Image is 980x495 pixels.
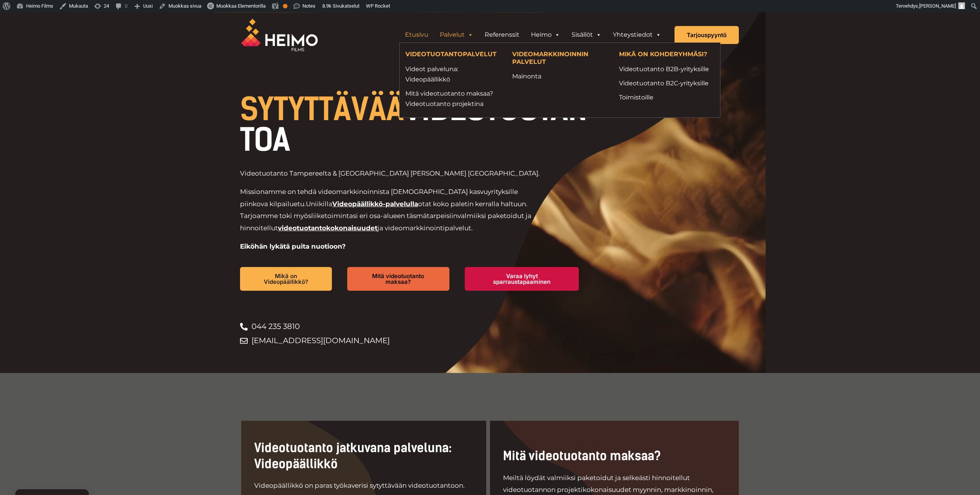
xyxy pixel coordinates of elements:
a: Sisällöt [566,27,607,42]
h4: MIKÄ ON KOHDERYHMÄSI? [619,50,714,60]
h2: Mitä videotuotanto maksaa? [503,448,726,464]
aside: Header Widget 1 [395,27,671,42]
a: Videopäällikkö-palvelulla [332,200,418,208]
a: Referenssit [479,27,525,42]
span: liiketoimintasi eri osa-alueen täsmätarpeisiin [311,212,457,220]
a: videotuotantokokonaisuudet [278,224,377,232]
span: Mikä on Videopäällikkö? [252,273,320,285]
span: Muokkaa Elementorilla [216,3,266,9]
strong: Eiköhän lykätä puita nuotioon? [240,243,346,250]
span: [PERSON_NAME] [919,3,956,9]
a: [EMAIL_ADDRESS][DOMAIN_NAME] [240,334,594,348]
h4: VIDEOMARKKINOINNIN PALVELUT [512,50,608,67]
a: Varaa lyhyt sparraustapaaminen [465,267,579,291]
a: Mitä videotuotanto maksaa? [347,267,449,291]
span: 044 235 3810 [250,319,300,334]
h4: VIDEOTUOTANTOPALVELUT [405,50,501,60]
p: Missionamme on tehdä videomarkkinoinnista [DEMOGRAPHIC_DATA] kasvuyrityksille piinkova kilpailuetu. [240,186,542,234]
p: Videotuotanto Tampereelta & [GEOGRAPHIC_DATA] [PERSON_NAME] [GEOGRAPHIC_DATA]. [240,168,542,180]
span: Varaa lyhyt sparraustapaaminen [477,273,567,285]
span: Mitä videotuotanto maksaa? [359,273,437,285]
a: Heimo [525,27,566,42]
a: Toimistoille [619,92,714,103]
span: [EMAIL_ADDRESS][DOMAIN_NAME] [250,334,390,348]
a: Videot palveluna: Videopäällikkö [405,64,501,85]
a: Etusivu [399,27,434,42]
span: Uniikilla [306,200,332,208]
h2: Videotuotanto jatkuvana palveluna: Videopäällikkö [254,440,473,472]
a: Tarjouspyyntö [675,26,739,44]
img: Heimo Filmsin logo [241,19,318,51]
span: valmiiksi paketoidut ja hinnoitellut [240,212,531,232]
span: SYTYTTÄVÄÄ [240,91,404,128]
a: Videotuotanto B2C-yrityksille [619,78,714,88]
span: ja videomarkkinointipalvelut. [377,224,473,232]
a: Mainonta [512,71,608,81]
div: OK [283,4,287,8]
a: Mikä on Videopäällikkö? [240,267,332,291]
h1: VIDEOTUOTANTOA [240,94,594,155]
a: Yhteystiedot [607,27,667,42]
a: Palvelut [434,27,479,42]
a: Videotuotanto B2B-yrityksille [619,64,714,74]
a: Mitä videotuotanto maksaa?Videotuotanto projektina [405,88,501,109]
a: 044 235 3810 [240,319,594,334]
